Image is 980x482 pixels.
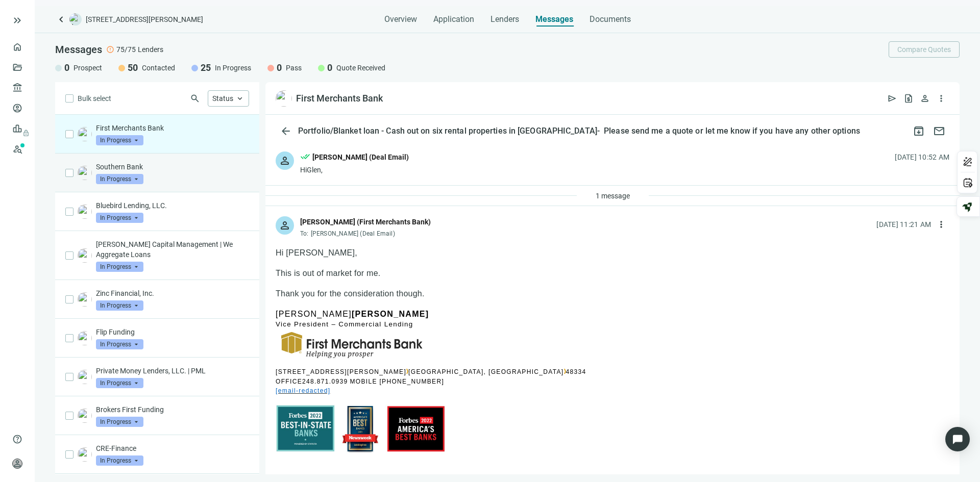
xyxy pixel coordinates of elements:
p: [PERSON_NAME] Capital Management | We Aggregate Loans [96,239,249,260]
div: [DATE] 10:52 AM [895,151,949,163]
span: keyboard_arrow_up [235,94,244,103]
span: Documents [590,14,631,24]
span: Messages [535,14,573,24]
p: Bluebird Lending, LLC. [96,200,249,211]
span: archive [913,125,925,137]
span: mail [933,125,945,137]
button: arrow_back [276,121,296,141]
div: First Merchants Bank [296,92,383,105]
p: Brokers First Funding [96,404,249,415]
span: Application [433,14,474,24]
p: Private Money Lenders, LLC. | PML [96,366,249,376]
span: more_vert [936,219,946,230]
div: HiGlen, [300,165,409,175]
span: search [190,93,200,104]
div: Portfolio/Blanket loan - Cash out on six rental properties in [GEOGRAPHIC_DATA]- Please send me a... [296,126,862,136]
span: arrow_back [280,125,292,137]
span: In Progress [96,262,143,272]
span: done_all [300,151,310,165]
span: Overview [384,14,417,24]
span: 50 [128,62,138,74]
span: In Progress [96,339,143,349]
span: [PERSON_NAME] (Deal Email) [311,230,395,237]
p: Southern Bank [96,162,249,172]
span: person [279,155,291,167]
span: In Progress [96,300,143,311]
span: 0 [277,62,282,74]
button: keyboard_double_arrow_right [11,14,23,27]
img: c3510e10-e30c-4f20-84b3-b55eff1bb01b [78,370,92,384]
span: 75/75 [116,44,136,55]
span: 0 [64,62,69,74]
span: error [106,45,114,54]
button: person [917,90,933,107]
span: In Progress [96,213,143,223]
img: e646f9a5-e618-4ef3-bd42-0ee78bc0bb46 [78,331,92,345]
div: To: [300,230,431,238]
img: 82ed4670-6f99-4007-bc2a-07e90399e5f0.png [78,127,92,141]
button: Compare Quotes [889,41,960,58]
span: Bulk select [78,93,111,104]
span: Quote Received [336,63,385,73]
div: Open Intercom Messenger [945,427,970,451]
span: 25 [201,62,211,74]
span: In Progress [96,378,143,388]
img: c3eee8ac-540e-4a03-8c1b-d92ad0b9effa [78,292,92,307]
img: 2bae3d47-a400-4ccd-be5a-37bd358ae603 [78,409,92,423]
button: archive [909,121,929,141]
div: [DATE] 11:21 AM [876,219,931,230]
button: 1 message [587,188,639,204]
span: In Progress [96,135,143,145]
span: person [920,93,930,104]
span: Contacted [142,63,175,73]
span: 0 [327,62,332,74]
span: send [887,93,897,104]
img: 82ed4670-6f99-4007-bc2a-07e90399e5f0.png [276,90,292,107]
span: Prospect [73,63,102,73]
button: more_vert [933,216,949,233]
button: send [884,90,900,107]
div: [PERSON_NAME] (Deal Email) [312,151,409,163]
span: help [12,434,22,444]
div: [PERSON_NAME] (First Merchants Bank) [300,216,431,227]
span: [STREET_ADDRESS][PERSON_NAME] [86,14,203,24]
span: In Progress [96,417,143,427]
img: c20e873f-ab48-4e50-a8a7-8a96af75cef0 [78,248,92,263]
p: First Merchants Bank [96,123,249,133]
span: person [12,459,22,469]
span: Lenders [491,14,519,24]
p: CRE-Finance [96,443,249,453]
button: mail [929,121,949,141]
span: person [279,219,291,232]
span: more_vert [936,93,946,104]
span: request_quote [903,93,914,104]
span: Messages [55,43,102,56]
button: request_quote [900,90,917,107]
img: c3ca3172-0736-45a5-9f6c-d6e640231ee8 [78,447,92,462]
img: deal-logo [69,13,82,26]
span: In Progress [96,455,143,466]
span: In Progress [96,174,143,184]
span: Lenders [138,44,163,55]
img: e2fa3a45-4203-48fd-9659-9ed415ad7aeb [78,205,92,219]
a: keyboard_arrow_left [55,13,67,26]
p: Flip Funding [96,327,249,337]
button: more_vert [933,90,949,107]
img: 8bf8a015-7f72-4d02-8873-924f2ceaa22d [78,166,92,180]
p: Zinc Financial, Inc. [96,288,249,298]
span: 1 message [596,192,630,200]
span: Status [212,94,233,103]
span: In Progress [215,63,251,73]
span: Pass [286,63,302,73]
